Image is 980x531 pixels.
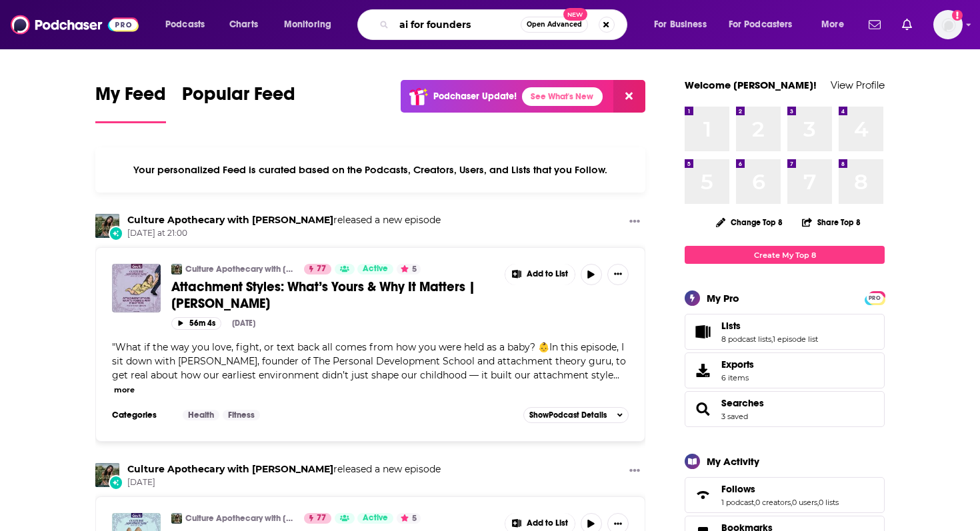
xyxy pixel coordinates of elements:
[689,400,716,418] a: Searches
[685,314,885,350] span: Lists
[223,410,260,420] a: Fitness
[127,477,441,488] span: [DATE]
[754,498,755,507] span: ,
[527,269,568,279] span: Add to List
[933,10,963,39] img: User Profile
[685,477,885,513] span: Follows
[127,228,441,239] span: [DATE] at 21:00
[171,317,221,330] button: 56m 4s
[527,21,582,28] span: Open Advanced
[156,14,222,35] button: open menu
[397,264,421,274] button: 5
[933,10,963,39] span: Logged in as SolComms
[304,513,331,524] a: 77
[185,264,295,274] a: Culture Apothecary with [PERSON_NAME]
[624,214,645,231] button: Show More Button
[613,369,619,381] span: ...
[721,412,748,421] a: 3 saved
[114,384,135,396] button: more
[801,209,861,235] button: Share Top 8
[707,292,739,304] div: My Pro
[357,513,393,524] a: Active
[275,14,349,35] button: open menu
[317,263,326,276] span: 77
[171,513,182,524] img: Culture Apothecary with Alex Clark
[607,264,629,285] button: Show More Button
[773,334,818,344] a: 1 episode list
[812,14,861,35] button: open menu
[721,334,771,344] a: 8 podcast lists
[95,83,166,123] a: My Feed
[708,214,791,231] button: Change Top 8
[109,226,123,241] div: New Episode
[791,498,792,507] span: ,
[521,17,588,33] button: Open AdvancedNew
[721,358,754,370] span: Exports
[563,8,587,21] span: New
[689,361,716,380] span: Exports
[171,264,182,274] img: Culture Apothecary with Alex Clark
[317,512,326,525] span: 77
[721,483,839,495] a: Follows
[771,334,773,344] span: ,
[112,341,626,381] span: What if the way you love, fight, or text back all comes from how you were held as a baby? 👶In thi...
[127,214,333,226] a: Culture Apothecary with Alex Clark
[645,14,723,35] button: open menu
[689,486,716,504] a: Follows
[624,463,645,480] button: Show More Button
[95,214,119,238] img: Culture Apothecary with Alex Clark
[165,15,205,34] span: Podcasts
[284,15,331,34] span: Monitoring
[685,352,885,388] a: Exports
[95,147,645,193] div: Your personalized Feed is curated based on the Podcasts, Creators, Users, and Lists that you Follow.
[433,91,517,102] p: Podchaser Update!
[831,79,885,91] a: View Profile
[112,264,161,312] img: Attachment Styles: What’s Yours & Why It Matters | Thais Gibson
[112,410,172,420] h3: Categories
[127,463,441,476] h3: released a new episode
[11,12,139,37] img: Podchaser - Follow, Share and Rate Podcasts
[363,512,388,525] span: Active
[721,320,741,332] span: Lists
[232,318,255,328] div: [DATE]
[95,463,119,487] a: Culture Apothecary with Alex Clark
[897,13,917,36] a: Show notifications dropdown
[529,410,607,420] span: Show Podcast Details
[523,407,629,423] button: ShowPodcast Details
[112,341,626,381] span: "
[304,264,331,274] a: 77
[95,83,166,113] span: My Feed
[867,293,883,303] span: PRO
[229,15,258,34] span: Charts
[721,483,755,495] span: Follows
[522,87,603,106] a: See What's New
[221,14,266,35] a: Charts
[755,498,791,507] a: 0 creators
[817,498,819,507] span: ,
[721,373,754,382] span: 6 items
[685,246,885,264] a: Create My Top 8
[363,263,388,276] span: Active
[171,278,475,312] span: Attachment Styles: What’s Yours & Why It Matters | [PERSON_NAME]
[109,475,123,490] div: New Episode
[685,79,817,91] a: Welcome [PERSON_NAME]!
[867,292,883,302] a: PRO
[397,513,421,524] button: 5
[721,397,764,409] a: Searches
[720,14,812,35] button: open menu
[183,410,219,420] a: Health
[933,10,963,39] button: Show profile menu
[952,10,963,21] svg: Add a profile image
[394,14,521,35] input: Search podcasts, credits, & more...
[685,391,885,427] span: Searches
[357,264,393,274] a: Active
[185,513,295,524] a: Culture Apothecary with [PERSON_NAME]
[527,518,568,528] span: Add to List
[729,15,793,34] span: For Podcasters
